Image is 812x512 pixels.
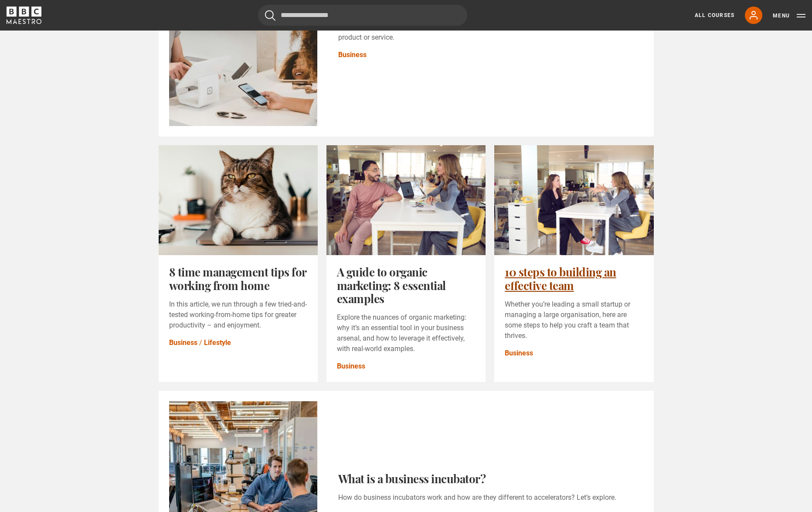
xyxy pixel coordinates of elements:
[337,361,365,372] a: Business
[505,348,533,358] a: Business
[695,11,734,19] a: All Courses
[169,264,306,293] a: 8 time management tips for working from home
[169,338,197,348] a: Business
[258,5,467,26] input: Search
[338,50,367,60] a: Business
[265,10,275,21] button: Submit the search query
[505,264,616,293] a: 10 steps to building an effective team
[337,264,446,306] a: A guide to organic marketing: 8 essential examples
[7,7,41,24] svg: BBC Maestro
[773,11,805,20] button: Toggle navigation
[204,338,231,348] a: Lifestyle
[338,471,486,486] a: What is a business incubator?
